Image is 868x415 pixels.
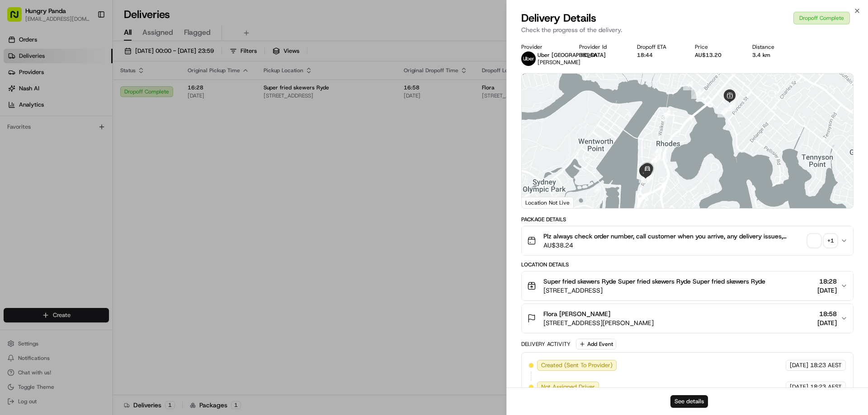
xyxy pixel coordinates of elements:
[154,89,165,100] button: Start new chat
[28,140,73,147] span: [PERSON_NAME]
[543,241,804,250] span: AU$38.24
[660,110,670,120] div: 5
[9,131,24,146] img: Bea Lacdao
[543,318,654,327] span: [STREET_ADDRESS][PERSON_NAME]
[521,25,854,34] p: Check the progress of the delivery.
[140,116,165,126] button: See all
[752,43,796,51] div: Distance
[522,271,853,300] button: Super fried skewers Ryde Super fried skewers Ryde Super fried skewers Ryde[STREET_ADDRESS]18:28[D...
[24,58,149,68] input: Clear
[85,202,145,211] span: API Documentation
[5,198,73,214] a: 📗Knowledge Base
[90,224,109,231] span: Pylon
[522,304,853,333] button: Flora [PERSON_NAME][STREET_ADDRESS][PERSON_NAME]18:58[DATE]
[790,383,808,391] span: [DATE]
[522,226,853,255] button: Plz always check order number, call customer when you arrive, any delivery issues, Contact WhatsA...
[576,339,616,350] button: Add Event
[817,286,837,295] span: [DATE]
[541,361,613,369] span: Created (Sent To Provider)
[73,198,149,214] a: 💻API Documentation
[752,51,796,59] div: 3.4 km
[543,277,765,286] span: Super fried skewers Ryde Super fried skewers Ryde Super fried skewers Ryde
[9,203,16,210] div: 📗
[9,9,27,27] img: Nash
[538,51,606,59] span: Uber [GEOGRAPHIC_DATA]
[9,36,165,51] p: Welcome 👋
[717,107,727,117] div: 3
[522,197,574,208] div: Location Not Live
[790,361,808,369] span: [DATE]
[30,164,33,172] span: •
[543,309,610,318] span: Flora [PERSON_NAME]
[651,153,661,163] div: 7
[637,51,680,59] div: 18:44
[521,216,854,223] div: Package Details
[76,203,84,210] div: 💻
[541,383,595,391] span: Not Assigned Driver
[810,383,842,391] span: 18:23 AEST
[695,43,738,51] div: Price
[817,277,837,286] span: 18:28
[521,51,536,66] img: uber-new-logo.jpeg
[817,318,837,327] span: [DATE]
[808,234,837,247] button: +1
[521,43,565,51] div: Provider
[521,340,571,348] div: Delivery Activity
[683,80,693,90] div: 4
[521,11,596,25] span: Delivery Details
[726,102,736,112] div: 2
[695,51,738,59] div: AU$13.20
[579,43,623,51] div: Provider Id
[19,86,35,103] img: 1727276513143-84d647e1-66c0-4f92-a045-3c9f9f5dfd92
[18,140,25,148] img: 1736555255976-a54dd68f-1ca7-489b-9aae-adbdc363a1c4
[41,86,148,95] div: Start new chat
[824,234,837,247] div: + 1
[41,95,124,103] div: We're available if you need us!
[543,232,804,241] span: Plz always check order number, call customer when you arrive, any delivery issues, Contact WhatsA...
[18,202,69,211] span: Knowledge Base
[9,117,61,125] div: Past conversations
[80,140,102,147] span: 1:02 AM
[543,286,765,295] span: [STREET_ADDRESS]
[35,164,56,172] span: 8月15日
[652,146,662,156] div: 6
[579,51,597,59] button: 3896A
[817,309,837,318] span: 18:58
[637,43,680,51] div: Dropoff ETA
[691,89,701,99] div: 1
[64,224,109,231] a: Powered byPylon
[810,361,842,369] span: 18:23 AEST
[538,59,580,66] span: [PERSON_NAME]
[75,140,78,147] span: •
[521,261,854,268] div: Location Details
[670,395,708,408] button: See details
[9,86,25,103] img: 1736555255976-a54dd68f-1ca7-489b-9aae-adbdc363a1c4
